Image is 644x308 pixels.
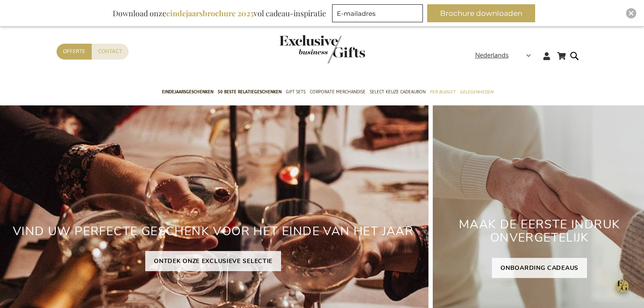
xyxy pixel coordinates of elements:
span: Nederlands [475,51,509,60]
span: Per Budget [430,87,455,96]
b: eindejaarsbrochure 2025 [166,8,254,18]
img: Exclusive Business gifts logo [279,35,365,63]
form: marketing offers and promotions [332,4,425,25]
div: Close [626,8,636,18]
span: Gelegenheden [460,87,493,96]
img: Close [629,11,634,16]
button: Brochure downloaden [427,4,535,22]
span: Eindejaarsgeschenken [162,87,213,96]
span: Select Keuze Cadeaubon [370,87,425,96]
span: Corporate Merchandise [310,87,365,96]
a: Contact [92,44,129,60]
a: store logo [279,35,322,63]
a: Offerte [57,44,92,60]
input: E-mailadres [332,4,423,22]
span: 50 beste relatiegeschenken [218,87,282,96]
a: ONBOARDING CADEAUS [492,258,587,278]
div: Download onze vol cadeau-inspiratie [109,4,330,22]
span: Gift Sets [286,87,306,96]
div: Nederlands [475,51,536,60]
a: ONTDEK ONZE EXCLUSIEVE SELECTIE [145,251,281,271]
